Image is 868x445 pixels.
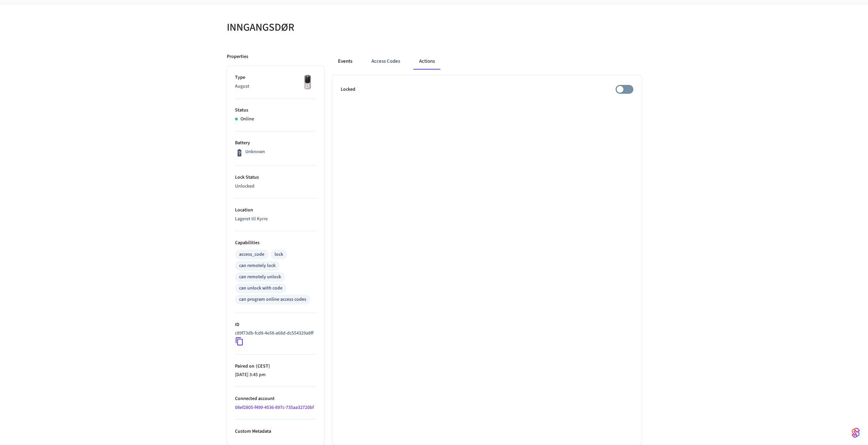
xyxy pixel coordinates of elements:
[239,273,281,281] div: can remotely unlock
[227,20,430,34] h5: INNGANGSDØR
[235,207,316,214] p: Location
[235,216,316,223] p: Lageret til Kyrre
[275,251,283,258] div: lock
[240,116,254,123] p: Online
[235,321,316,328] p: ID
[414,53,440,70] button: Actions
[333,53,642,70] div: ant example
[235,83,316,90] p: August
[235,239,316,247] p: Capabilities
[235,330,313,337] p: c89f73db-fcd8-4e58-a68d-dc554329a8ff
[852,427,860,438] img: SeamLogoGradient.69752ec5.svg
[235,107,316,114] p: Status
[235,371,316,379] p: [DATE] 3:45 pm
[235,395,316,402] p: Connected account
[235,363,316,370] p: Paired on
[239,262,276,269] div: can remotely lock
[254,363,270,370] span: ( CEST )
[227,53,248,60] p: Properties
[245,148,265,155] p: Unknown
[239,296,306,303] div: can program online access codes
[299,74,316,91] img: Yale Assure Touchscreen Wifi Smart Lock, Satin Nickel, Front
[239,251,264,258] div: access_code
[333,53,358,70] button: Events
[235,139,316,147] p: Battery
[235,74,316,81] p: Type
[235,428,316,435] p: Custom Metadata
[366,53,406,70] button: Access Codes
[239,285,282,292] div: can unlock with code
[235,183,316,190] p: Unlocked
[235,404,314,411] a: 08ef2805-f499-4536-897c-735aa32720bf
[235,174,316,181] p: Lock Status
[341,86,355,93] p: Locked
